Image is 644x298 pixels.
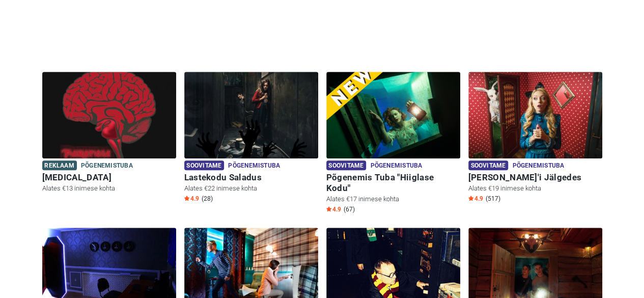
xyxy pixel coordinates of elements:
[202,195,213,203] span: (28)
[344,205,355,213] span: (67)
[326,205,341,213] span: 4.9
[468,160,509,170] span: Soovitame
[326,172,460,194] h6: Põgenemis Tuba "Hiiglase Kodu"
[184,172,318,183] h6: Lastekodu Saladus
[468,184,602,193] p: Alates €19 inimese kohta
[184,72,318,158] img: Lastekodu Saladus
[370,160,422,172] span: Põgenemistuba
[81,160,133,172] span: Põgenemistuba
[326,72,460,158] img: Põgenemis Tuba "Hiiglase Kodu"
[42,72,176,158] img: Paranoia
[512,160,564,172] span: Põgenemistuba
[184,195,199,203] span: 4.9
[184,160,225,170] span: Soovitame
[42,184,176,193] p: Alates €13 inimese kohta
[468,72,602,158] img: Alice'i Jälgedes
[486,195,500,203] span: (517)
[326,206,331,211] img: Star
[42,160,77,170] span: Reklaam
[326,72,460,215] a: Põgenemis Tuba "Hiiglase Kodu" Soovitame Põgenemistuba Põgenemis Tuba "Hiiglase Kodu" Alates €17 ...
[184,184,318,193] p: Alates €22 inimese kohta
[184,72,318,205] a: Lastekodu Saladus Soovitame Põgenemistuba Lastekodu Saladus Alates €22 inimese kohta Star4.9 (28)
[326,195,460,204] p: Alates €17 inimese kohta
[228,160,280,172] span: Põgenemistuba
[468,172,602,183] h6: [PERSON_NAME]'i Jälgedes
[468,72,602,205] a: Alice'i Jälgedes Soovitame Põgenemistuba [PERSON_NAME]'i Jälgedes Alates €19 inimese kohta Star4....
[468,195,483,203] span: 4.9
[42,72,176,195] a: Paranoia Reklaam Põgenemistuba [MEDICAL_DATA] Alates €13 inimese kohta
[468,196,473,201] img: Star
[42,172,176,183] h6: [MEDICAL_DATA]
[326,160,367,170] span: Soovitame
[184,196,189,201] img: Star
